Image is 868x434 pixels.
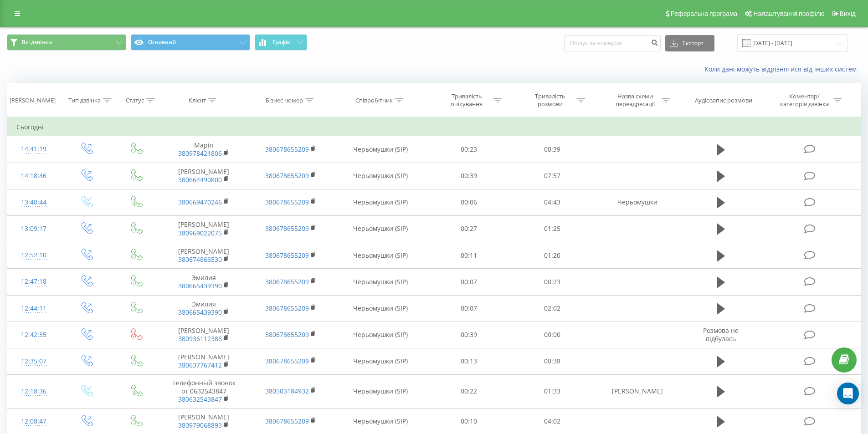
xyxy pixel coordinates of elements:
div: Клієнт [189,97,206,104]
span: Вихід [840,10,856,17]
td: Черьомушки (SIP) [334,215,427,242]
td: 00:39 [427,163,511,189]
div: Тип дзвінка [68,97,101,104]
td: 00:27 [427,215,511,242]
td: Черьомушки (SIP) [334,189,427,215]
a: 380665439390 [178,281,222,290]
td: [PERSON_NAME] [160,322,247,348]
span: Реферальна програма [671,10,738,17]
div: Коментар/категорія дзвінка [778,92,831,108]
button: Всі дзвінки [7,34,126,51]
td: Эмилия [160,269,247,295]
td: 00:39 [511,136,594,163]
a: 380678655209 [265,171,309,180]
span: Розмова не відбулась [703,326,739,343]
td: Эмилия [160,295,247,322]
div: 13:40:44 [16,194,51,211]
div: 14:18:46 [16,167,51,185]
td: 00:23 [511,269,594,295]
div: 12:08:47 [16,413,51,430]
td: 01:25 [511,215,594,242]
div: 12:47:18 [16,273,51,291]
a: 380503184932 [265,387,309,395]
td: 00:00 [511,322,594,348]
td: 00:13 [427,348,511,374]
div: Open Intercom Messenger [837,383,859,404]
td: Черьомушки (SIP) [334,295,427,322]
td: 00:07 [427,269,511,295]
a: 380678655209 [265,145,309,153]
div: Назва схеми переадресації [611,92,659,108]
div: Бізнес номер [266,97,303,104]
td: 00:06 [427,189,511,215]
td: Черьомушки (SIP) [334,136,427,163]
td: Черьомушки (SIP) [334,348,427,374]
a: 380669470246 [178,198,222,206]
span: Налаштування профілю [753,10,824,17]
td: 01:33 [511,375,594,408]
a: 380678655209 [265,277,309,286]
a: 380969022075 [178,229,222,237]
button: Графік [255,34,307,51]
span: Всі дзвінки [22,39,52,46]
div: 12:35:07 [16,352,51,370]
td: [PERSON_NAME] [160,242,247,269]
a: 380664490800 [178,175,222,184]
td: Черьомушки (SIP) [334,242,427,269]
td: 02:02 [511,295,594,322]
td: [PERSON_NAME] [160,348,247,374]
td: [PERSON_NAME] [160,215,247,242]
td: 01:20 [511,242,594,269]
a: 380678655209 [265,357,309,365]
a: 380678655209 [265,198,309,206]
td: 00:07 [427,295,511,322]
button: Експорт [665,35,714,51]
div: 14:41:19 [16,140,51,158]
td: Черьомушки (SIP) [334,322,427,348]
a: 380678655209 [265,417,309,425]
td: 00:22 [427,375,511,408]
a: 380637767412 [178,361,222,369]
div: Тривалість очікування [442,92,491,108]
div: 12:42:35 [16,326,51,344]
td: 00:11 [427,242,511,269]
td: [PERSON_NAME] [160,163,247,189]
td: 04:43 [511,189,594,215]
td: Марія [160,136,247,163]
div: 12:44:11 [16,300,51,317]
td: 00:39 [427,322,511,348]
a: 380678655209 [265,251,309,260]
div: 13:09:17 [16,220,51,238]
a: 380665439390 [178,308,222,317]
div: Співробітник [355,97,393,104]
div: [PERSON_NAME] [10,97,56,104]
div: 12:52:10 [16,246,51,264]
span: Графік [272,39,290,46]
td: Телефонный звонок от 0632543847 [160,375,247,408]
td: 00:23 [427,136,511,163]
td: 07:57 [511,163,594,189]
td: [PERSON_NAME] [594,375,680,408]
a: 380678655209 [265,330,309,339]
a: 380632543847 [178,395,222,403]
button: Основний [131,34,250,51]
a: Коли дані можуть відрізнятися вiд інших систем [704,65,861,73]
div: Тривалість розмови [526,92,575,108]
td: 00:38 [511,348,594,374]
td: Черьомушки (SIP) [334,269,427,295]
td: Черьомушки [594,189,680,215]
a: 380678655209 [265,304,309,312]
div: Аудіозапис розмови [695,97,752,104]
td: Черьомушки (SIP) [334,163,427,189]
a: 380979068893 [178,421,222,429]
a: 380936112386 [178,334,222,343]
td: Сьогодні [7,118,861,136]
div: Статус [126,97,144,104]
td: Черьомушки (SIP) [334,375,427,408]
div: 12:18:36 [16,383,51,400]
a: 380978421806 [178,149,222,158]
input: Пошук за номером [564,35,661,51]
a: 380678655209 [265,224,309,233]
a: 380674866530 [178,255,222,264]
